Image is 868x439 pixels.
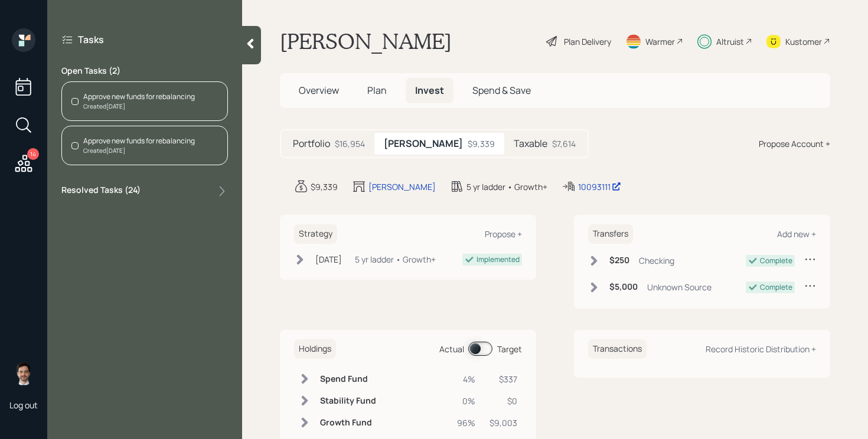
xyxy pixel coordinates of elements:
div: Warmer [645,35,675,48]
div: Complete [760,255,792,266]
div: 4% [457,373,475,385]
label: Open Tasks ( 2 ) [61,65,228,77]
div: Created [DATE] [83,102,195,111]
div: Altruist [716,35,744,48]
img: jonah-coleman-headshot.png [12,362,35,385]
h6: Transactions [588,339,647,359]
div: $9,003 [490,417,517,429]
div: $16,954 [335,137,365,150]
h6: Stability Fund [320,396,376,406]
span: Plan [367,84,387,97]
div: Kustomer [785,35,822,48]
h6: $250 [609,255,629,266]
div: Target [497,343,522,355]
div: 5 yr ladder • Growth+ [355,253,436,266]
div: [PERSON_NAME] [368,181,436,193]
div: $7,614 [552,137,576,150]
div: $9,339 [311,181,338,193]
div: $9,339 [468,137,495,150]
div: Log out [9,399,38,411]
div: [DATE] [315,253,342,266]
div: Propose Account + [759,137,830,150]
label: Resolved Tasks ( 24 ) [61,184,141,198]
h6: $5,000 [609,282,638,292]
div: Complete [760,282,792,293]
div: Actual [439,343,464,355]
div: Created [DATE] [83,146,195,155]
h6: Transfers [588,224,633,244]
h5: Portfolio [293,138,330,149]
div: Implemented [477,254,520,265]
div: Add new + [777,228,816,240]
h1: [PERSON_NAME] [280,28,452,54]
span: Overview [299,84,339,97]
div: 10093111 [578,181,621,193]
div: Plan Delivery [564,35,611,48]
div: Approve new funds for rebalancing [83,91,195,102]
div: $337 [490,373,517,385]
div: $0 [490,395,517,407]
div: Record Historic Distribution + [706,343,816,355]
label: Tasks [78,33,104,46]
div: 14 [27,148,39,160]
h6: Growth Fund [320,418,376,428]
div: Approve new funds for rebalancing [83,136,195,146]
span: Spend & Save [472,84,531,97]
h5: Taxable [514,138,547,149]
h5: [PERSON_NAME] [384,138,463,149]
span: Invest [415,84,444,97]
div: 0% [457,395,475,407]
h6: Strategy [294,224,337,244]
div: 5 yr ladder • Growth+ [466,181,547,193]
div: 96% [457,417,475,429]
div: Propose + [485,228,522,240]
h6: Holdings [294,339,336,359]
h6: Spend Fund [320,374,376,384]
div: Unknown Source [647,281,712,293]
div: Checking [639,254,674,267]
